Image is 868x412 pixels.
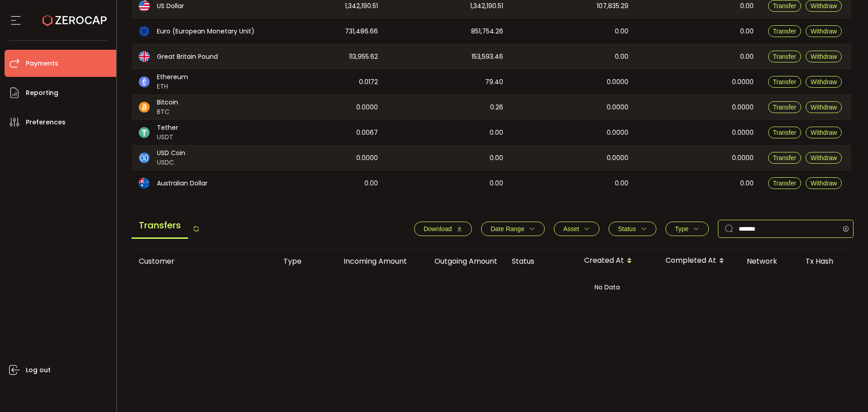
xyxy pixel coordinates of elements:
button: Withdraw [806,25,842,37]
button: Withdraw [806,127,842,138]
span: Transfer [773,28,797,35]
span: 0.0067 [356,128,378,138]
span: Euro (European Monetary Unit) [157,27,255,36]
button: Transfer [768,51,802,62]
span: US Dollar [157,1,184,11]
div: Created At [577,253,658,269]
span: 107,835.29 [597,1,628,11]
span: ETH [157,82,188,91]
span: 0.00 [615,178,628,189]
img: usdt_portfolio.svg [139,127,150,138]
span: 0.0000 [356,102,378,113]
button: Transfer [768,25,802,37]
span: Withdraw [811,180,837,187]
span: 1,342,190.51 [345,1,378,11]
span: Preferences [26,116,66,129]
img: eur_portfolio.svg [139,26,150,37]
span: 0.00 [740,1,754,11]
img: usd_portfolio.svg [139,0,150,11]
button: Date Range [481,222,545,236]
span: Transfer [773,129,797,136]
span: Transfer [773,78,797,85]
div: Chat Widget [763,314,868,412]
span: Status [618,225,636,232]
span: Great Britain Pound [157,52,218,62]
span: 0.0000 [732,77,754,87]
span: Asset [563,225,579,232]
span: Withdraw [811,2,837,9]
span: Ethereum [157,72,188,82]
span: Tether [157,123,178,133]
span: Withdraw [811,28,837,35]
img: gbp_portfolio.svg [139,51,150,62]
span: 0.00 [615,26,628,37]
span: 731,486.66 [345,26,378,37]
span: Withdraw [811,78,837,85]
span: 0.00 [740,26,754,37]
span: Type [675,225,689,232]
button: Transfer [768,101,802,113]
span: Withdraw [811,53,837,60]
span: 153,593.46 [472,52,503,62]
button: Asset [554,222,599,236]
span: 0.00 [490,153,503,163]
button: Transfer [768,152,802,164]
span: 0.00 [740,52,754,62]
span: Transfers [132,213,188,239]
span: 0.00 [490,128,503,138]
button: Withdraw [806,152,842,164]
span: 851,754.26 [471,26,503,37]
span: BTC [157,107,178,117]
span: Transfer [773,104,797,111]
span: 0.0000 [607,128,628,138]
span: 0.0000 [607,77,628,87]
span: 0.0000 [607,153,628,163]
span: 0.0000 [732,153,754,163]
span: Date Range [491,225,524,232]
div: Completed At [658,253,740,269]
div: Incoming Amount [324,256,414,266]
span: Transfer [773,180,797,187]
button: Download [414,222,472,236]
img: btc_portfolio.svg [139,102,150,113]
img: eth_portfolio.svg [139,76,150,87]
span: 0.26 [490,102,503,113]
span: USD Coin [157,148,185,158]
span: 0.00 [364,178,378,189]
span: 79.40 [485,77,503,87]
span: Reporting [26,86,58,99]
span: 0.0000 [356,153,378,163]
button: Status [609,222,656,236]
button: Withdraw [806,76,842,88]
span: Australian Dollar [157,179,208,188]
img: aud_portfolio.svg [139,178,150,189]
img: usdc_portfolio.svg [139,152,150,163]
span: 113,955.62 [349,52,378,62]
button: Transfer [768,127,802,138]
span: Download [424,225,452,232]
span: Withdraw [811,154,837,161]
span: 0.00 [490,178,503,189]
button: Withdraw [806,101,842,113]
span: Withdraw [811,129,837,136]
span: Transfer [773,154,797,161]
div: Network [740,256,798,266]
span: 0.0000 [732,128,754,138]
span: 0.00 [615,52,628,62]
span: USDT [157,133,178,142]
span: Transfer [773,2,797,9]
button: Withdraw [806,51,842,62]
span: 0.0000 [607,102,628,113]
span: USDC [157,158,185,167]
span: Payments [26,57,58,70]
span: 0.0000 [732,102,754,113]
span: 0.0172 [359,77,378,87]
div: Type [276,256,324,266]
span: Withdraw [811,104,837,111]
span: Transfer [773,53,797,60]
span: Bitcoin [157,98,178,107]
div: Status [505,256,577,266]
div: Customer [132,256,276,266]
button: Transfer [768,76,802,88]
div: Outgoing Amount [414,256,505,266]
